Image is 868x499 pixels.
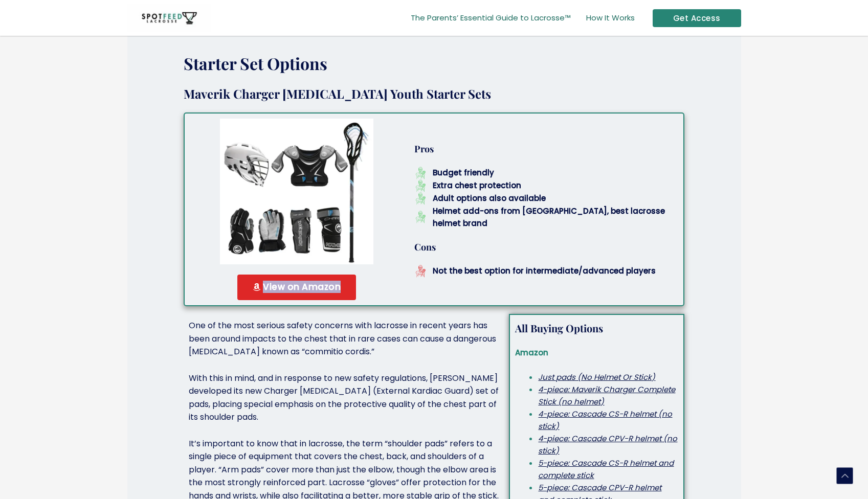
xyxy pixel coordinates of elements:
[430,179,521,192] span: Extra chest protection
[538,384,675,407] a: 4-piece: Maverik Charger Complete Stick (no helmet)
[184,85,685,103] h4: Maverik Charger [MEDICAL_DATA] Youth Starter Sets
[414,142,679,156] h5: Pros
[538,458,674,481] a: 5-piece: Cascade CS-R helmet and complete stick
[184,52,685,75] h3: Starter Set Options
[430,265,656,277] span: Not the best option for intermediate/advanced players
[653,9,741,27] a: Get Access
[430,205,678,230] span: Helmet add-ons from [GEOGRAPHIC_DATA], best lacrosse helmet brand
[515,347,548,358] strong: Amazon
[538,433,677,456] a: 4-piece: Cascade CPV-R helmet (no stick)
[237,275,357,300] a: View on Amazon
[538,372,655,382] a: Just pads (No Helmet Or Stick)
[127,4,211,32] img: SpotFeed Lacrosse
[515,320,678,336] h5: All Buying Options
[189,372,504,424] p: With this in mind, and in response to new safety regulations, [PERSON_NAME] developed its new Cha...
[414,240,679,255] h5: Cons
[430,192,546,205] span: Adult options also available
[538,409,672,432] a: 4-piece: Cascade CS-R helmet (no stick)
[263,283,341,292] span: View on Amazon
[220,119,373,264] img: Maverik youth lacrosse starter sets
[189,319,504,358] p: One of the most serious safety concerns with lacrosse in recent years has been around impacts to ...
[430,167,494,179] span: Budget friendly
